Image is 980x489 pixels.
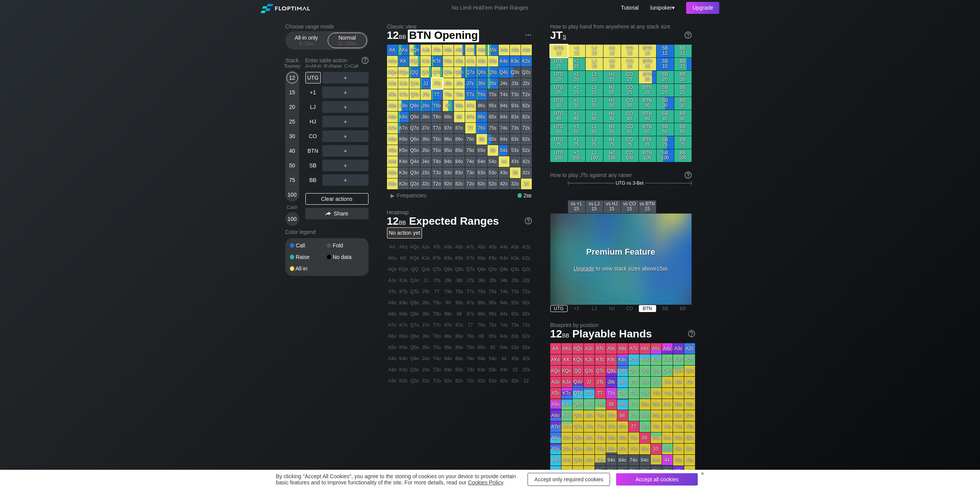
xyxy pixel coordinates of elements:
[621,58,638,70] div: CO 15
[499,67,509,78] div: Q4s
[409,112,420,122] div: Q8o
[521,123,532,134] div: 72s
[285,23,369,30] h2: Choose range mode
[510,145,521,156] div: 53s
[586,45,603,57] div: LJ 12
[322,160,369,171] div: ＋
[568,110,585,123] div: +1 40
[409,56,420,67] div: KQs
[499,89,509,100] div: T4s
[305,101,321,113] div: LJ
[398,179,409,189] div: K2o
[657,97,674,110] div: SB 30
[387,78,398,89] div: AJo
[568,149,585,162] div: +1 100
[443,89,454,100] div: T9s
[286,145,298,157] div: 40
[286,130,298,142] div: 30
[454,167,465,178] div: 83o
[454,123,465,134] div: 87o
[331,41,364,46] div: 12 – 100
[657,149,674,162] div: SB 100
[420,179,431,189] div: J2o
[443,156,454,167] div: 94o
[386,30,407,42] span: 12
[550,84,568,97] div: UTG 25
[499,134,509,145] div: 64s
[322,116,369,127] div: ＋
[468,479,503,486] a: Cookies Policy
[432,100,442,111] div: T9o
[603,110,621,123] div: HJ 40
[325,212,331,216] img: share.864f2f62.svg
[476,112,487,122] div: 86s
[420,45,431,55] div: AJs
[550,149,568,162] div: UTG 100
[282,54,302,72] div: Stack
[701,471,704,477] div: ×
[639,110,656,123] div: BTN 40
[286,160,298,171] div: 50
[648,3,676,12] div: ▾
[387,23,532,30] h2: Classic view
[657,58,674,70] div: SB 15
[454,112,465,122] div: 88
[499,156,509,167] div: 44
[499,100,509,111] div: 94s
[398,45,409,55] div: AKs
[432,89,442,100] div: TT
[499,167,509,178] div: 43o
[603,136,621,149] div: HJ 75
[420,89,431,100] div: JTo
[603,71,621,83] div: HJ 20
[524,217,533,225] img: help.32db89a4.svg
[327,243,364,248] div: Fold
[327,254,364,260] div: No data
[499,112,509,122] div: 84s
[443,78,454,89] div: J9s
[674,123,692,136] div: BB 50
[286,116,298,127] div: 25
[420,145,431,156] div: J5o
[568,136,585,149] div: +1 75
[510,45,521,55] div: A3s
[510,167,521,178] div: 33
[568,71,585,83] div: +1 20
[286,189,298,200] div: 100
[286,213,298,225] div: 100
[465,134,476,145] div: 76o
[476,156,487,167] div: 64o
[550,97,568,110] div: UTG 30
[674,97,692,110] div: BB 30
[409,167,420,178] div: Q3o
[568,97,585,110] div: +1 30
[639,45,656,57] div: BTN 12
[550,71,568,83] div: UTG 20
[310,41,314,46] span: bb
[499,123,509,134] div: 74s
[550,110,568,123] div: UTG 40
[621,123,638,136] div: CO 50
[409,67,420,78] div: QQ
[409,123,420,134] div: Q7o
[305,72,321,83] div: UTG
[621,84,638,97] div: CO 25
[290,243,327,248] div: Call
[454,45,465,55] div: A8s
[432,67,442,78] div: QTs
[487,100,498,111] div: 95s
[674,71,692,83] div: BB 20
[563,32,566,40] span: s
[322,145,369,157] div: ＋
[550,136,568,149] div: UTG 75
[603,58,621,70] div: HJ 15
[454,78,465,89] div: J8s
[657,110,674,123] div: SB 40
[443,100,454,111] div: 99
[443,56,454,67] div: K9s
[487,112,498,122] div: 85s
[387,67,398,78] div: AQo
[465,67,476,78] div: Q7s
[290,266,327,271] div: All-in
[409,145,420,156] div: Q5o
